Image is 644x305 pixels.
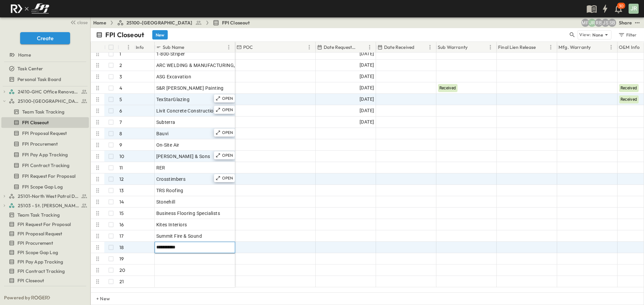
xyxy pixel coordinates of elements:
[595,19,603,27] div: Regina Barnett (rbarnett@fpibuilders.com)
[22,130,67,137] span: FPI Proposal Request
[67,17,89,27] button: close
[17,230,62,237] span: FPI Proposal Request
[608,19,616,27] div: Sterling Barnett (sterling@fpibuilders.com)
[384,44,414,51] p: Date Received
[17,76,61,83] span: Personal Task Board
[1,275,89,286] div: FPI Closeouttest
[1,210,88,220] a: Team Task Tracking
[633,19,641,27] button: test
[119,142,122,148] p: 9
[1,219,89,230] div: FPI Request For Proposaltest
[119,187,124,194] p: 13
[243,44,253,51] p: POC
[9,87,88,96] a: 24110-GHC Office Renovations
[118,42,135,53] div: #
[156,119,175,126] span: Subterra
[18,202,79,209] span: 25103 - St. [PERSON_NAME] Phase 2
[119,233,123,239] p: 17
[1,181,89,192] div: FPI Scope Gap Logtest
[213,19,250,26] a: FPI Closeout
[119,73,122,80] p: 3
[1,117,89,128] div: FPI Closeouttest
[156,62,245,69] span: ARC WELDING & MANUFACTURING, LLC
[156,233,202,239] span: Summit Fire & Sound
[1,210,89,220] div: Team Task Trackingtest
[22,141,58,147] span: FPI Procurement
[1,247,89,258] div: FPI Scope Gap Logtest
[120,44,128,51] button: Sort
[156,130,169,137] span: Bauvi
[77,19,88,26] span: close
[135,42,155,53] div: Info
[9,96,88,106] a: 25100-Vanguard Prep School
[119,96,122,103] p: 5
[588,19,596,27] div: Jayden Ramirez (jramirez@fpibuilders.com)
[17,290,33,296] span: Hidden
[360,84,374,92] span: [DATE]
[360,50,374,58] span: [DATE]
[22,108,64,115] span: Team Task Tracking
[1,128,89,139] div: FPI Proposal Requesttest
[17,221,71,228] span: FPI Request For Proposal
[156,164,165,171] span: RER
[17,212,60,218] span: Team Task Tracking
[119,199,124,205] p: 14
[119,62,122,69] p: 2
[18,88,79,95] span: 24110-GHC Office Renovations
[469,44,476,51] button: Sort
[18,52,31,58] span: Home
[93,19,254,26] nav: breadcrumbs
[136,38,144,57] div: Info
[439,86,456,90] span: Received
[498,44,536,51] p: Final Lien Release
[156,51,185,57] span: 1-800-Striper
[8,2,52,16] img: c8d7d1ed905e502e8f77bf7063faec64e13b34fdb1f2bdd94b0e311fc34f8000.png
[1,74,89,85] div: Personal Task Boardtest
[1,229,88,238] a: FPI Proposal Request
[1,257,88,266] a: FPI Pay App Tracking
[22,151,68,158] span: FPI Pay App Tracking
[185,44,193,51] button: Sort
[222,153,233,158] p: OPEN
[119,107,122,114] p: 6
[17,268,65,275] span: FPI Contract Tracking
[1,256,89,267] div: FPI Pay App Trackingtest
[18,193,79,200] span: 25101-North West Patrol Division
[581,19,589,27] div: Monica Pruteanu (mpruteanu@fpibuilders.com)
[619,19,632,26] div: Share
[615,30,639,40] button: Filter
[366,43,374,51] button: Menu
[22,173,75,179] span: FPI Request For Proposal
[1,50,88,60] a: Home
[621,97,637,102] span: Received
[360,61,374,69] span: [DATE]
[592,31,603,38] p: None
[119,130,122,137] p: 8
[1,161,88,170] a: FPI Contract Tracking
[1,106,89,117] div: Team Task Trackingtest
[1,139,88,149] a: FPI Procurement
[17,249,58,256] span: FPI Scope Gap Log
[225,43,233,51] button: Menu
[163,44,184,51] p: Sub Name
[1,266,88,276] a: FPI Contract Tracking
[156,176,186,182] span: Crosstimbers
[17,277,44,284] span: FPI Closeout
[1,75,88,84] a: Personal Task Board
[426,43,434,51] button: Menu
[17,65,43,72] span: Task Center
[416,44,423,51] button: Sort
[119,278,124,285] p: 21
[156,199,175,205] span: Stonehill
[547,43,555,51] button: Menu
[156,142,179,148] span: On-Site Air
[119,176,124,182] p: 12
[1,64,88,73] a: Task Center
[22,162,70,169] span: FPI Contract Tracking
[601,19,609,27] div: Jesse Sullivan (jsullivan@fpibuilders.com)
[255,44,262,51] button: Sort
[105,30,144,40] p: FPI Closeout
[156,73,192,80] span: ASG Excavation
[18,98,79,104] span: 25100-Vanguard Prep School
[156,187,183,194] span: TRS Roofing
